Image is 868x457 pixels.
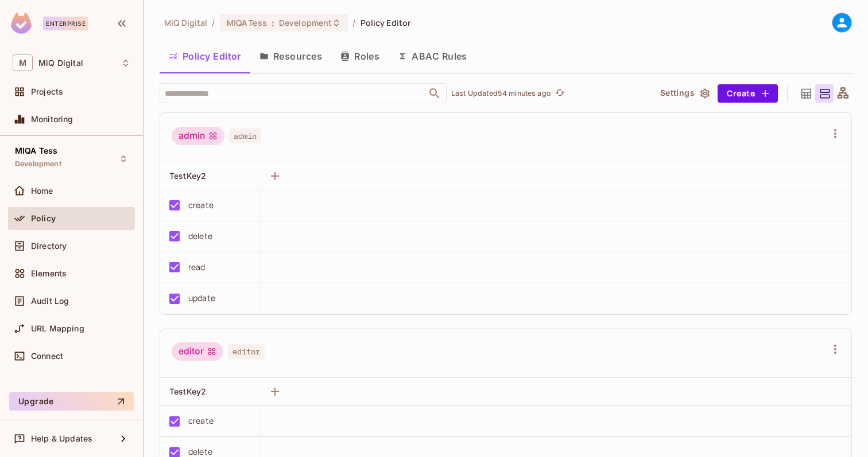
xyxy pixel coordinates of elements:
span: Policy [31,214,56,223]
div: create [188,415,214,427]
span: Connect [31,351,63,361]
span: MIQA Tess [15,146,57,155]
li: / [212,17,215,28]
span: MIQA Tess [227,17,267,28]
div: create [188,199,214,212]
span: Directory [31,241,67,251]
span: admin [229,128,261,143]
button: Create [718,84,778,103]
span: Workspace: MiQ Digital [38,58,83,68]
span: Development [279,17,332,28]
div: Enterprise [43,17,88,30]
span: Help & Updates [31,434,92,443]
span: Policy Editor [361,17,411,28]
button: Settings [656,84,713,103]
button: Upgrade [9,392,134,411]
span: Monitoring [31,115,73,124]
div: editor [172,342,223,361]
div: read [188,261,206,274]
li: / [352,17,355,28]
button: refresh [553,87,567,100]
button: Resources [250,42,331,71]
span: Projects [31,87,63,96]
span: : [271,18,275,28]
span: Click to refresh data [551,87,567,100]
div: delete [188,230,212,243]
span: TestKey2 [169,386,206,396]
div: admin [172,127,224,145]
button: Roles [331,42,389,71]
span: Development [15,159,61,169]
img: SReyMgAAAABJRU5ErkJggg== [11,13,32,34]
span: Home [31,186,53,196]
button: Open [427,85,443,101]
span: refresh [555,88,565,99]
span: Audit Log [31,296,69,306]
button: ABAC Rules [389,42,476,71]
span: editor [228,344,265,359]
span: TestKey2 [169,171,206,181]
button: Policy Editor [160,42,250,71]
span: Elements [31,269,67,278]
div: update [188,292,215,304]
span: M [13,54,33,71]
span: URL Mapping [31,324,84,333]
p: Last Updated 54 minutes ago [451,89,551,98]
span: the active workspace [164,17,207,28]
